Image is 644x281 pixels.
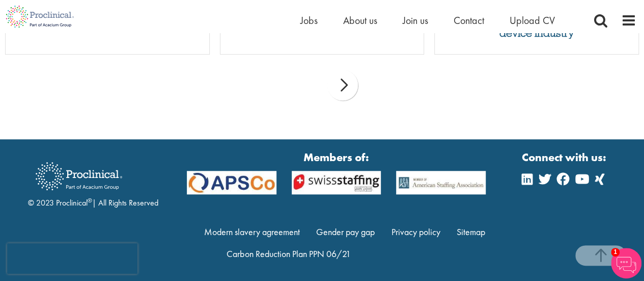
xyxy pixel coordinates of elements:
img: Chatbot [611,248,641,278]
img: Proclinical Recruitment [28,155,130,197]
a: Gender pay gap [316,226,375,238]
span: 1 [611,248,620,257]
div: next [327,70,358,100]
a: Modern slavery agreement [204,226,300,238]
a: Carbon Reduction Plan PPN 06/21 [227,248,350,260]
a: Contact [454,14,484,27]
iframe: reCAPTCHA [7,243,137,274]
a: Upload CV [510,14,555,27]
strong: Members of: [187,149,486,165]
a: Jobs [300,14,318,27]
strong: Connect with us: [522,149,608,165]
a: Join us [403,14,428,27]
a: Privacy policy [391,226,440,238]
img: APSCo [284,171,389,195]
img: APSCo [179,171,284,195]
a: About us [343,14,377,27]
a: Sitemap [457,226,485,238]
div: © 2023 Proclinical | All Rights Reserved [28,155,158,209]
sup: ® [88,196,92,205]
img: APSCo [388,171,493,195]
